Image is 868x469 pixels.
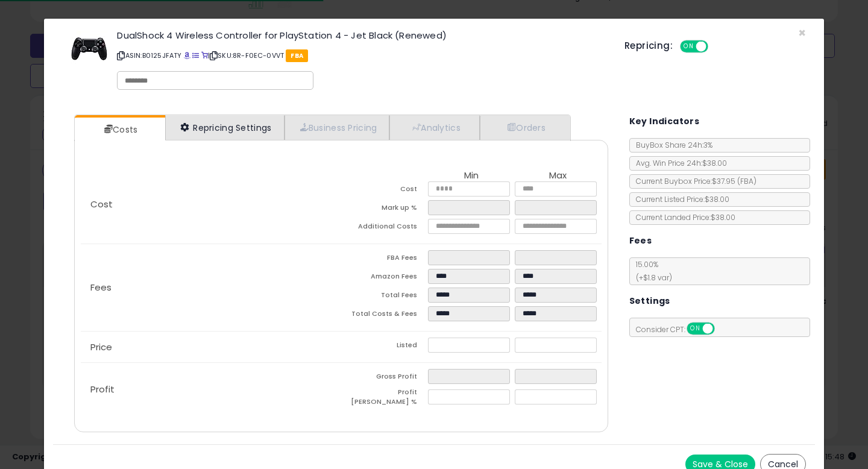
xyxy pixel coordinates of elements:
p: Fees [81,283,341,292]
td: Total Fees [341,288,428,306]
td: Listed [341,338,428,356]
td: Mark up % [341,200,428,219]
h3: DualShock 4 Wireless Controller for PlayStation 4 - Jet Black (Renewed) [117,31,606,40]
a: Analytics [389,115,480,140]
a: Costs [75,118,164,142]
a: Orders [480,115,569,140]
a: All offer listings [192,51,199,60]
p: Cost [81,200,341,209]
h5: Settings [629,294,670,309]
img: 41JBkCUGj+L._SL60_.jpg [71,31,107,67]
span: ON [681,42,696,52]
span: FBA [286,49,308,62]
h5: Fees [629,233,652,248]
h5: Key Indicators [629,114,700,129]
td: Amazon Fees [341,269,428,288]
span: 15.00 % [630,259,672,283]
span: Current Listed Price: $38.00 [630,194,729,204]
span: OFF [706,42,726,52]
h5: Repricing: [624,41,673,51]
p: Profit [81,385,341,394]
td: Total Costs & Fees [341,306,428,325]
span: Consider CPT: [630,324,731,335]
a: Business Pricing [285,115,390,140]
span: Current Buybox Price: [630,176,756,186]
td: FBA Fees [341,250,428,269]
span: OFF [712,324,732,334]
a: Your listing only [201,51,208,60]
span: $37.95 [712,176,756,186]
a: Repricing Settings [165,115,285,140]
span: BuyBox Share 24h: 3% [630,140,712,150]
span: Current Landed Price: $38.00 [630,212,735,222]
td: Gross Profit [341,369,428,388]
span: × [798,24,806,42]
p: Price [81,342,341,352]
th: Min [428,171,515,181]
span: ( FBA ) [737,176,756,186]
p: ASIN: B0125JFATY | SKU: 8R-F0EC-0VVT [117,46,606,65]
a: BuyBox page [184,51,190,60]
span: Avg. Win Price 24h: $38.00 [630,158,727,168]
span: ON [688,324,703,334]
td: Cost [341,181,428,200]
th: Max [515,171,602,181]
td: Profit [PERSON_NAME] % [341,388,428,410]
span: (+$1.8 var) [630,272,672,283]
td: Additional Costs [341,219,428,238]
